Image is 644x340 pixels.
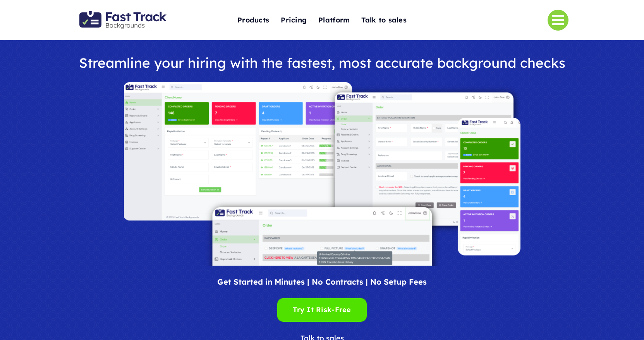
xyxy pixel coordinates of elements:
[79,10,167,19] a: Fast Track Backgrounds Logo
[199,1,445,39] nav: One Page
[548,10,568,31] a: Link to #
[361,14,407,26] span: Talk to sales
[318,14,350,26] span: Platform
[281,14,307,26] span: Pricing
[237,14,269,26] span: Products
[293,304,351,316] span: Try It Risk-Free
[277,298,366,322] a: Try It Risk-Free
[217,277,427,287] span: Get Started in Minutes | No Contracts | No Setup Fees
[361,12,407,29] a: Talk to sales
[281,12,307,29] a: Pricing
[318,12,350,29] a: Platform
[124,82,520,266] img: Fast Track Backgrounds Platform
[79,11,167,29] img: Fast Track Backgrounds Logo
[70,55,574,70] h1: Streamline your hiring with the fastest, most accurate background checks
